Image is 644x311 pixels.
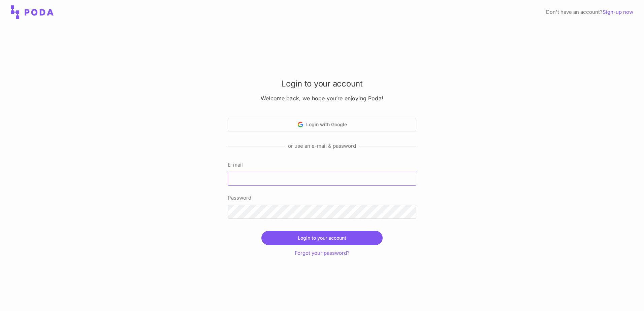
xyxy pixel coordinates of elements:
[261,231,383,245] button: Login to your account
[285,142,359,150] span: or use an e-mail & password
[228,118,416,131] button: Login with Google
[228,95,416,102] h3: Welcome back, we hope you’re enjoying Poda!
[546,8,633,16] div: Don't have an account?
[228,194,416,202] label: Password
[603,9,633,15] a: Sign-up now
[228,161,416,169] label: E-mail
[297,122,303,128] img: Google logo
[295,250,350,256] a: Forgot your password?
[228,78,416,90] h2: Login to your account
